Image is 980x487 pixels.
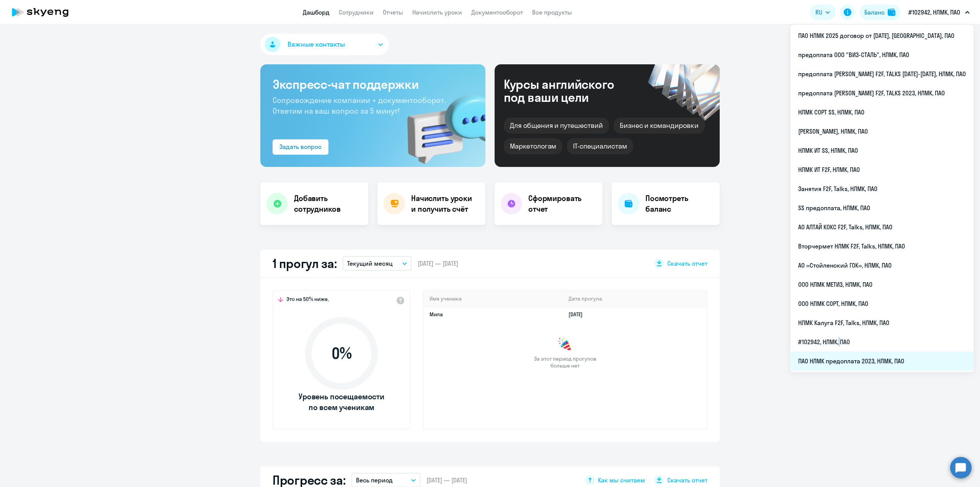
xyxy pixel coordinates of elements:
[667,259,707,268] span: Скачать отчет
[356,476,393,485] p: Весь период
[557,337,573,352] img: congrats
[418,259,458,268] span: [DATE] — [DATE]
[504,78,635,104] div: Курсы английского под ваши цели
[411,193,478,214] h4: Начислить уроки и получить счёт
[412,8,462,16] a: Начислить уроки
[303,8,330,16] a: Дашборд
[430,311,443,318] a: Мила
[791,25,973,372] ul: RU
[273,77,473,92] h3: Экспресс-чат поддержки
[864,8,885,17] div: Баланс
[260,34,389,55] button: Важные контакты
[273,95,446,116] span: Сопровождение компании + документооборот. Ответим на ваш вопрос за 5 минут!
[273,139,328,155] button: Задать вопрос
[504,118,609,134] div: Для общения и путешествий
[567,138,633,154] div: IT-специалистам
[815,8,822,17] span: RU
[533,355,597,369] span: За этот период прогулов больше нет
[279,142,322,151] div: Задать вопрос
[562,291,707,307] th: Дата прогула
[528,193,596,214] h4: Сформировать отчет
[645,193,714,214] h4: Посмотреть баланс
[568,311,589,318] a: [DATE]
[504,138,562,154] div: Маркетологам
[294,193,362,214] h4: Добавить сотрудников
[273,256,336,271] h2: 1 прогул за:
[297,344,385,363] span: 0 %
[905,3,973,21] button: #102942, НЛМК, ПАО
[383,8,403,16] a: Отчеты
[598,476,645,484] span: Как мы считаем
[343,256,412,271] button: Текущий месяц
[860,5,900,20] button: Балансbalance
[614,118,705,134] div: Бизнес и командировки
[347,259,393,268] p: Текущий месяц
[810,5,835,20] button: RU
[297,391,385,413] span: Уровень посещаемости по всем ученикам
[888,8,895,16] img: balance
[286,296,329,305] span: Это на 50% ниже,
[471,8,523,16] a: Документооборот
[396,81,485,167] img: bg-img
[667,476,707,484] span: Скачать отчет
[908,8,960,17] p: #102942, НЛМК, ПАО
[423,291,562,307] th: Имя ученика
[339,8,374,16] a: Сотрудники
[287,39,345,49] span: Важные контакты
[532,8,572,16] a: Все продукты
[426,476,467,484] span: [DATE] — [DATE]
